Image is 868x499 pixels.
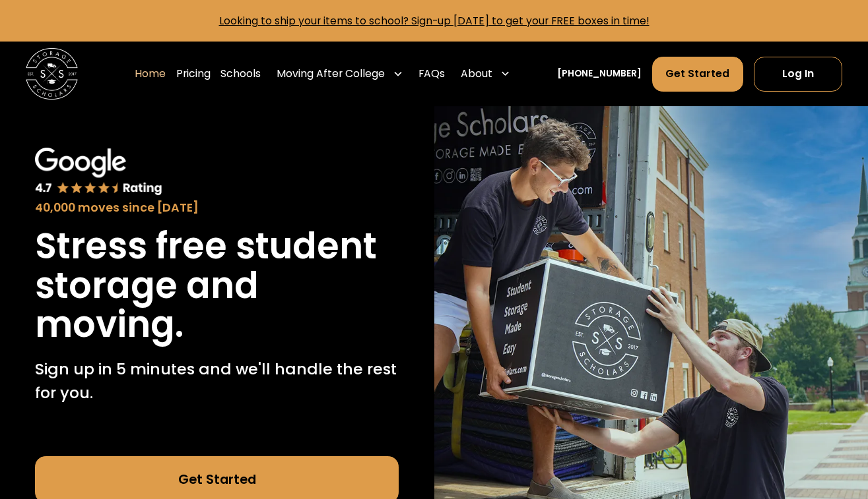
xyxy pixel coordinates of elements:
[652,57,743,92] a: Get Started
[176,56,211,92] a: Pricing
[557,67,642,81] a: [PHONE_NUMBER]
[35,148,162,196] img: Google 4.7 star rating
[35,199,399,217] div: 40,000 moves since [DATE]
[26,48,78,100] img: Storage Scholars main logo
[754,57,842,92] a: Log In
[219,13,650,28] a: Looking to ship your items to school? Sign-up [DATE] to get your FREE boxes in time!
[35,227,399,345] h1: Stress free student storage and moving.
[220,56,261,92] a: Schools
[418,56,445,92] a: FAQs
[461,66,492,82] div: About
[277,66,385,82] div: Moving After College
[35,357,399,404] p: Sign up in 5 minutes and we'll handle the rest for you.
[135,56,166,92] a: Home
